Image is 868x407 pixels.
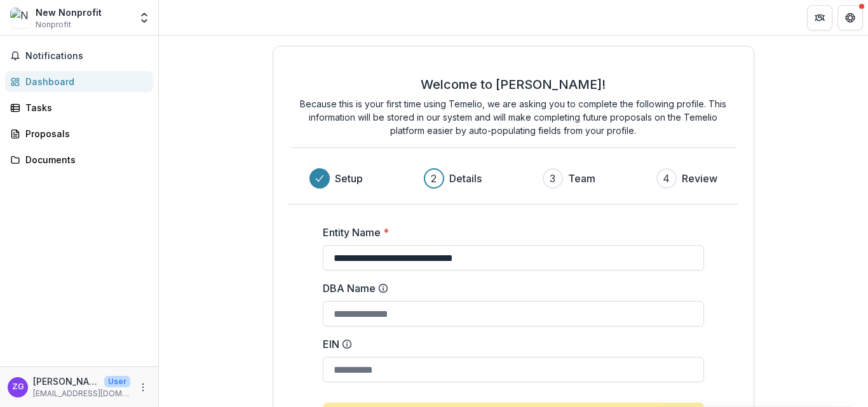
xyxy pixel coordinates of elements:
[25,127,143,140] div: Proposals
[135,380,151,395] button: More
[25,51,148,62] span: Notifications
[12,383,24,391] div: Zenique Gardner-Perry
[135,5,153,30] button: Open entity switcher
[335,171,363,186] h3: Setup
[323,225,696,240] label: Entity Name
[5,123,153,144] a: Proposals
[421,77,606,92] h2: Welcome to [PERSON_NAME]!
[25,75,143,88] div: Dashboard
[33,375,99,388] p: [PERSON_NAME]
[36,6,102,19] div: New Nonprofit
[291,97,736,137] p: Because this is your first time using Temelio, we are asking you to complete the following profil...
[807,5,832,30] button: Partners
[323,337,696,352] label: EIN
[568,171,595,186] h3: Team
[33,388,130,399] p: [EMAIL_ADDRESS][DOMAIN_NAME]
[323,281,696,296] label: DBA Name
[25,153,143,166] div: Documents
[104,376,130,387] p: User
[682,171,717,186] h3: Review
[431,171,437,186] div: 2
[5,46,153,66] button: Notifications
[36,19,71,30] span: Nonprofit
[10,8,31,28] img: New Nonprofit
[837,5,863,30] button: Get Help
[663,171,670,186] div: 4
[449,171,482,186] h3: Details
[309,168,717,189] div: Progress
[5,71,153,92] a: Dashboard
[5,97,153,118] a: Tasks
[5,149,153,170] a: Documents
[25,101,143,114] div: Tasks
[550,171,555,186] div: 3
